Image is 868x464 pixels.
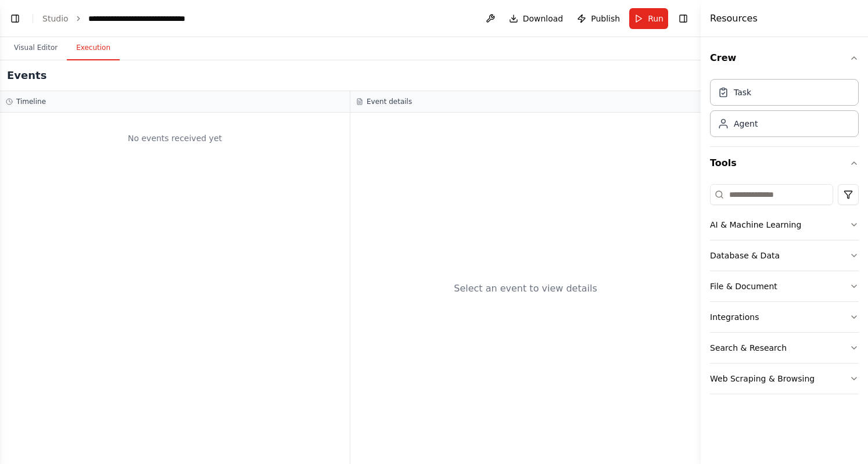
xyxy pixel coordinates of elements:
[710,12,758,26] h4: Resources
[367,97,412,106] h3: Event details
[572,8,625,29] button: Publish
[710,42,859,74] button: Crew
[67,36,120,60] button: Execution
[710,179,859,404] div: Tools
[16,97,46,106] h3: Timeline
[675,10,691,27] button: Hide right sidebar
[523,13,564,24] span: Download
[710,364,859,394] button: Web Scraping & Browsing
[6,118,344,158] div: No events received yet
[710,302,859,332] button: Integrations
[710,240,859,271] button: Database & Data
[710,147,859,179] button: Tools
[710,74,859,146] div: Crew
[42,13,219,24] nav: breadcrumb
[591,13,620,24] span: Publish
[629,8,668,29] button: Run
[648,13,663,24] span: Run
[734,87,751,98] div: Task
[504,8,568,29] button: Download
[42,14,69,23] a: Studio
[454,282,597,296] div: Select an event to view details
[5,36,67,60] button: Visual Editor
[7,10,23,27] button: Show left sidebar
[710,271,859,301] button: File & Document
[710,333,859,363] button: Search & Research
[710,210,859,240] button: AI & Machine Learning
[7,67,46,84] h2: Events
[734,118,758,130] div: Agent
